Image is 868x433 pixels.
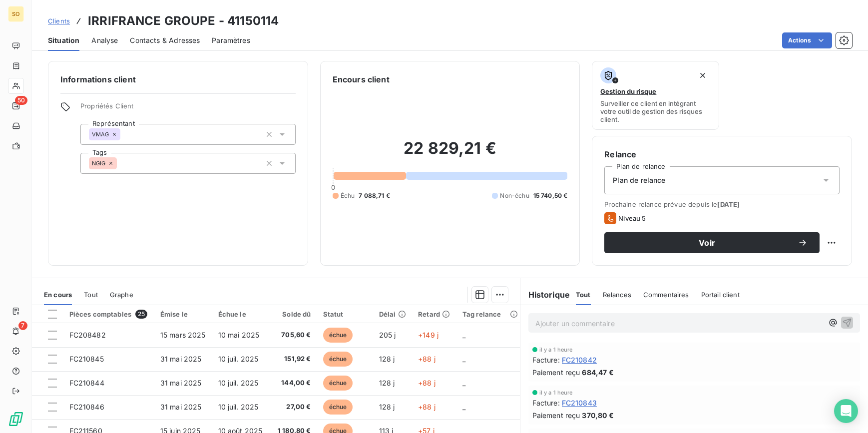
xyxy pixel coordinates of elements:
[60,73,296,85] h6: Informations client
[275,310,311,318] div: Solde dû
[323,376,353,391] span: échue
[218,331,260,339] span: 10 mai 2025
[379,379,395,387] span: 128 j
[91,35,118,45] span: Analyse
[379,331,396,339] span: 205 j
[500,191,529,200] span: Non-échu
[323,400,353,415] span: échue
[333,73,390,85] h6: Encours client
[532,355,560,365] span: Facture :
[323,352,353,367] span: échue
[600,99,710,123] span: Surveiller ce client en intégrant votre outil de gestion des risques client.
[576,291,591,299] span: Tout
[130,35,200,45] span: Contacts & Adresses
[44,291,72,299] span: En cours
[418,403,435,411] span: +88 j
[462,379,465,387] span: _
[562,355,597,365] span: FC210842
[603,291,631,299] span: Relances
[275,330,311,340] span: 705,60 €
[701,291,740,299] span: Portail client
[275,402,311,412] span: 27,00 €
[532,367,580,378] span: Paiement reçu
[80,102,296,116] span: Propriétés Client
[218,403,259,411] span: 10 juil. 2025
[48,35,79,45] span: Situation
[582,410,613,421] span: 370,80 €
[359,191,390,200] span: 7 088,71 €
[69,403,104,411] span: FC210846
[48,17,70,25] span: Clients
[117,159,125,168] input: Ajouter une valeur
[8,411,24,427] img: Logo LeanPay
[618,214,646,222] span: Niveau 5
[120,130,128,139] input: Ajouter une valeur
[600,87,656,95] span: Gestion du risque
[462,355,465,363] span: _
[92,160,106,166] span: NGIG
[69,331,106,339] span: FC208482
[604,232,820,253] button: Voir
[18,321,27,330] span: 7
[69,310,148,319] div: Pièces comptables
[218,379,259,387] span: 10 juil. 2025
[539,390,573,396] span: il y a 1 heure
[418,310,450,318] div: Retard
[379,310,406,318] div: Délai
[533,191,568,200] span: 15 740,50 €
[92,131,109,137] span: VMAG
[562,398,597,408] span: FC210843
[160,331,206,339] span: 15 mars 2025
[88,12,279,30] h3: IRRIFRANCE GROUPE - 41150114
[379,403,395,411] span: 128 j
[323,310,367,318] div: Statut
[275,354,311,364] span: 151,92 €
[160,403,202,411] span: 31 mai 2025
[160,310,206,318] div: Émise le
[532,410,580,421] span: Paiement reçu
[520,289,570,301] h6: Historique
[532,398,560,408] span: Facture :
[135,310,147,319] span: 25
[84,291,98,299] span: Tout
[782,32,832,48] button: Actions
[604,200,840,208] span: Prochaine relance prévue depuis le
[418,355,435,363] span: +88 j
[604,148,840,160] h6: Relance
[418,379,435,387] span: +88 j
[717,200,740,208] span: [DATE]
[418,331,438,339] span: +149 j
[379,355,395,363] span: 128 j
[69,355,104,363] span: FC210845
[462,331,465,339] span: _
[212,35,250,45] span: Paramètres
[462,403,465,411] span: _
[69,379,104,387] span: FC210844
[616,239,798,247] span: Voir
[613,175,665,185] span: Plan de relance
[218,310,263,318] div: Échue le
[834,399,858,423] div: Open Intercom Messenger
[218,355,259,363] span: 10 juil. 2025
[582,367,613,378] span: 684,47 €
[160,379,202,387] span: 31 mai 2025
[48,16,70,26] a: Clients
[8,6,24,22] div: SO
[462,310,514,318] div: Tag relance
[275,378,311,388] span: 144,00 €
[323,328,353,343] span: échue
[110,291,133,299] span: Graphe
[643,291,689,299] span: Commentaires
[333,138,568,168] h2: 22 829,21 €
[592,61,719,130] button: Gestion du risqueSurveiller ce client en intégrant votre outil de gestion des risques client.
[341,191,355,200] span: Échu
[331,183,335,191] span: 0
[539,347,573,353] span: il y a 1 heure
[15,96,27,105] span: 50
[160,355,202,363] span: 31 mai 2025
